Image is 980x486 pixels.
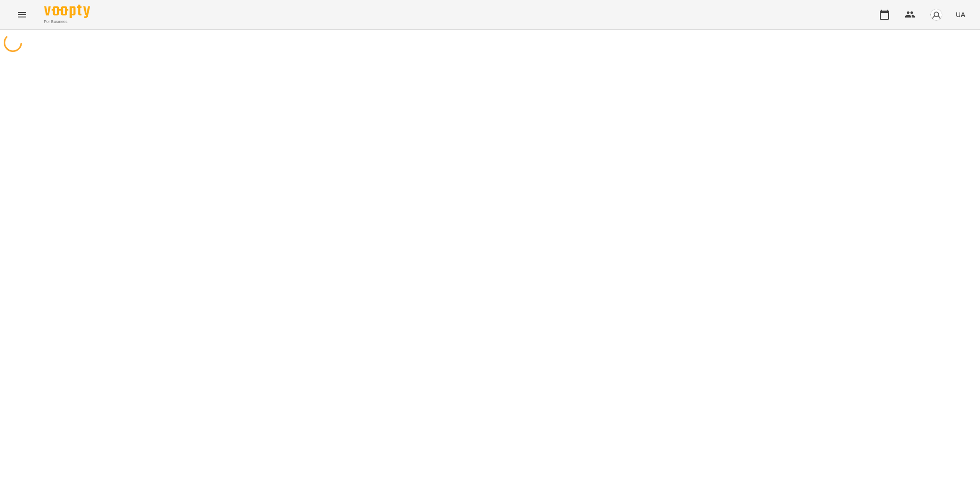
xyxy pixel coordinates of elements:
img: Voopty Logo [44,5,90,18]
span: UA [956,10,965,19]
button: UA [952,6,969,23]
span: For Business [44,19,90,25]
button: Menu [11,4,33,26]
img: avatar_s.png [930,8,943,21]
